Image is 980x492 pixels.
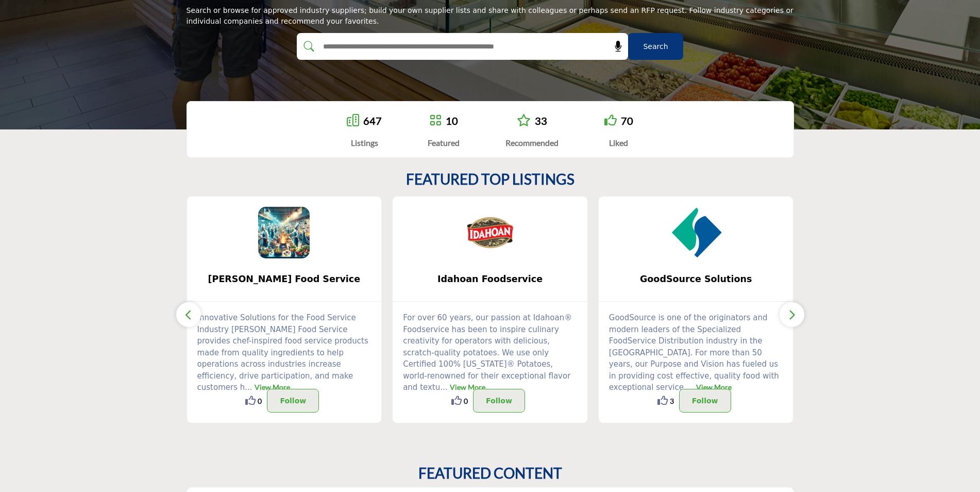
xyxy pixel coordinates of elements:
[258,396,262,406] span: 0
[202,266,366,293] b: Schwan's Food Service
[686,383,694,392] span: ...
[428,137,460,149] div: Featured
[418,465,562,482] h2: FEATURED CONTENT
[347,137,382,149] div: Listings
[692,395,718,407] p: Follow
[464,207,516,258] img: Idahoan Foodservice
[408,266,572,293] b: Idahoan Foodservice
[440,383,447,392] span: ...
[363,114,382,127] a: 647
[643,41,668,52] span: Search
[670,396,674,406] span: 3
[670,207,722,258] img: GoodSource Solutions
[450,383,485,391] a: View More
[255,383,290,391] a: View More
[505,137,559,149] div: Recommended
[517,114,531,128] a: Go to Recommended
[408,272,572,286] span: Idahoan Foodservice
[406,171,575,188] h2: FEATURED TOP LISTINGS
[679,389,731,413] button: Follow
[202,272,366,286] span: [PERSON_NAME] Food Service
[446,114,458,127] a: 10
[258,207,310,258] img: Schwan's Food Service
[187,5,794,27] div: Search or browse for approved industry suppliers; build your own supplier lists and share with co...
[606,41,623,52] span: Search by Voice
[614,272,778,286] span: GoodSource Solutions
[486,395,512,407] p: Follow
[614,266,778,293] b: GoodSource Solutions
[280,395,306,407] p: Follow
[197,312,371,393] p: Innovative Solutions for the Food Service Industry [PERSON_NAME] Food Service provides chef-inspi...
[187,266,382,293] a: [PERSON_NAME] Food Service
[393,266,587,293] a: Idahoan Foodservice
[429,114,442,128] a: Go to Featured
[473,389,525,413] button: Follow
[245,383,252,392] span: ...
[604,137,633,149] div: Liked
[403,312,577,393] p: For over 60 years, our passion at Idahoan® Foodservice has been to inspire culinary creativity fo...
[535,114,547,127] a: 33
[628,33,683,60] button: Search
[599,266,793,293] a: GoodSource Solutions
[267,389,319,413] button: Follow
[609,312,783,393] p: GoodSource is one of the originators and modern leaders of the Specialized FoodService Distributi...
[696,383,732,391] a: View More
[604,114,617,126] i: Go to Liked
[621,114,633,127] a: 70
[464,396,468,406] span: 0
